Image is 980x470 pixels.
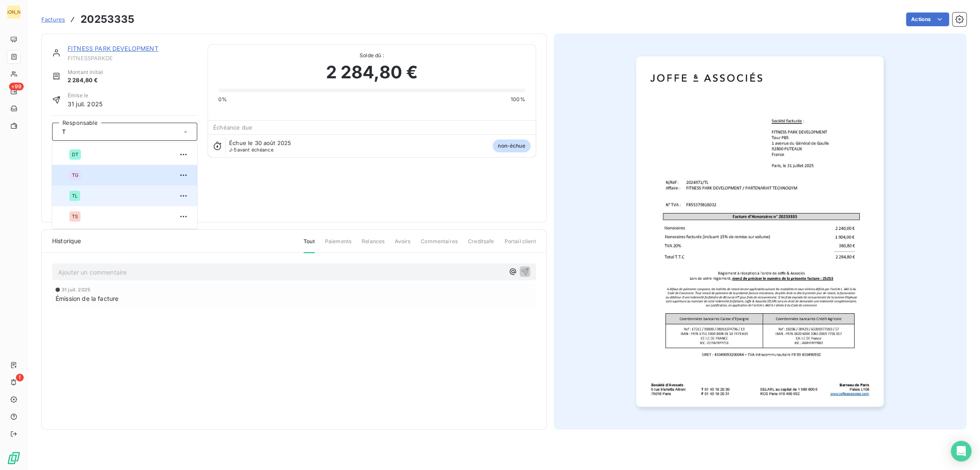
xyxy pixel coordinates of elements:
span: +99 [9,83,24,90]
span: Émise le [68,92,102,99]
span: TG [72,173,78,178]
input: Ajouter une valeur [61,128,83,136]
a: +99 [7,84,20,98]
span: Montant initial [68,68,103,76]
span: Échue le 30 août 2025 [229,139,291,146]
span: Tout [304,238,315,253]
span: 1 [16,374,24,381]
span: avant échéance [229,147,273,152]
span: FITNESSPARKDE [68,55,197,62]
span: 31 juil. 2025 [68,99,102,108]
span: Émission de la facture [56,294,118,303]
span: TS [72,214,78,219]
span: 2 284,80 € [326,59,418,85]
span: Portail client [504,238,536,252]
div: Open Intercom Messenger [951,441,971,461]
img: Logo LeanPay [7,451,21,465]
a: FITNESS PARK DEVELOPMENT [68,45,158,52]
span: TL [72,193,78,198]
span: 2 284,80 € [68,76,103,85]
span: non-échue [493,139,530,152]
span: Échéance due [213,124,252,131]
span: 0% [218,96,227,103]
span: Solde dû : [218,52,525,59]
span: 31 juil. 2025 [62,287,90,292]
span: J-5 [229,147,237,153]
span: Paiements [325,238,351,252]
span: Commentaires [421,238,458,252]
span: Historique [52,237,81,245]
span: Factures [41,16,65,23]
span: DT [72,152,78,157]
h3: 20253335 [81,12,134,27]
span: Relances [362,238,385,252]
img: invoice_thumbnail [636,56,884,407]
button: Actions [906,12,949,26]
span: 100% [511,96,525,103]
div: [PERSON_NAME] [7,5,21,19]
a: Factures [41,15,65,24]
span: Avoirs [395,238,410,252]
span: Creditsafe [468,238,494,252]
